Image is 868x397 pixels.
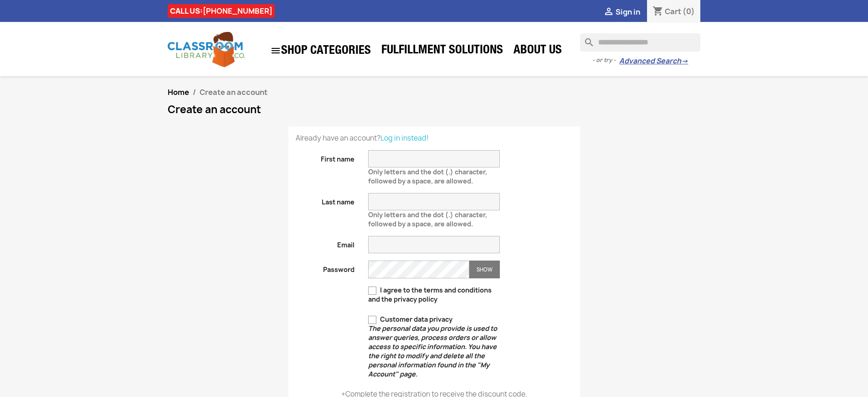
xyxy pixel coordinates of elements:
span: → [681,57,688,66]
img: Classroom Library Company [168,32,245,67]
a: Home [168,87,189,97]
label: First name [289,150,362,164]
p: Already have an account? [296,134,573,143]
h1: Create an account [168,104,701,115]
a: SHOP CATEGORIES [266,41,375,61]
a: Advanced Search→ [619,57,688,66]
a: [PHONE_NUMBER] [203,6,272,16]
span: Create an account [200,87,267,97]
a:  Sign in [603,7,640,17]
label: Password [289,261,362,274]
a: Fulfillment Solutions [377,42,508,60]
em: The personal data you provide is used to answer queries, process orders or allow access to specif... [368,324,497,378]
label: Customer data privacy [368,315,500,379]
span: Sign in [616,7,640,17]
input: Password input [368,261,469,278]
label: I agree to the terms and conditions and the privacy policy [368,286,500,304]
i: search [580,33,591,44]
button: Show [469,261,500,278]
div: CALL US: [168,4,275,18]
i: shopping_cart [652,6,663,17]
span: Only letters and the dot (.) character, followed by a space, are allowed. [368,164,487,185]
span: Cart [665,6,681,16]
span: - or try - [592,56,619,65]
a: About Us [509,42,566,60]
i:  [270,45,281,56]
input: Search [580,33,700,52]
label: Email [289,236,362,250]
span: (0) [683,6,695,16]
i:  [603,7,614,18]
span: Only letters and the dot (.) character, followed by a space, are allowed. [368,207,487,228]
a: Log in instead! [380,133,429,143]
label: Last name [289,193,362,207]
